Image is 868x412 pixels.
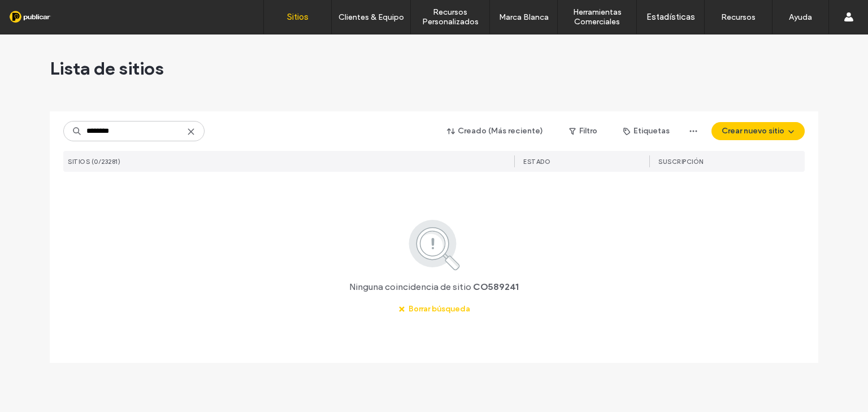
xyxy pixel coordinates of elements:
[287,12,309,22] label: Sitios
[338,12,404,22] label: Clientes & Equipo
[437,122,553,140] button: Creado (Más reciente)
[658,158,704,166] span: Suscripción
[24,8,55,18] span: Ayuda
[499,12,549,22] label: Marca Blanca
[50,57,164,80] span: Lista de sitios
[646,12,695,22] label: Estadísticas
[68,158,120,166] span: SITIOS (0/23281)
[393,218,475,272] img: search.svg
[558,7,636,27] label: Herramientas Comerciales
[721,12,756,22] label: Recursos
[558,122,609,140] button: Filtro
[411,7,489,27] label: Recursos Personalizados
[349,281,471,293] span: Ninguna coincidencia de sitio
[613,122,680,140] button: Etiquetas
[789,12,812,22] label: Ayuda
[388,300,480,318] button: Borrar búsqueda
[523,158,550,166] span: ESTADO
[473,281,519,293] span: CO589241
[711,122,805,140] button: Crear nuevo sitio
